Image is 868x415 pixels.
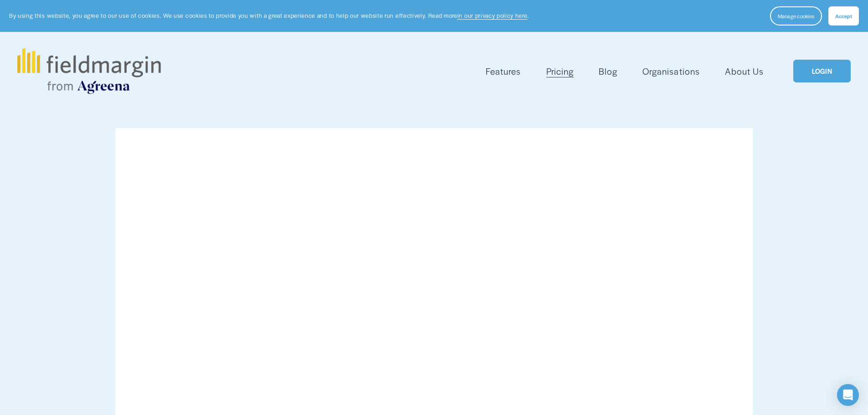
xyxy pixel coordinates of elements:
button: Accept [828,6,859,26]
span: Accept [835,12,852,20]
a: About Us [725,64,764,79]
img: fieldmargin.com [17,48,160,94]
button: Manage cookies [770,6,822,26]
a: in our privacy policy here [457,11,528,20]
span: Manage cookies [778,12,814,20]
div: Open Intercom Messenger [837,384,859,406]
a: Organisations [642,64,699,79]
a: LOGIN [793,60,851,83]
p: By using this website, you agree to our use of cookies. We use cookies to provide you with a grea... [9,11,529,20]
span: Features [486,65,521,78]
a: Blog [599,64,617,79]
a: Pricing [546,64,574,79]
a: folder dropdown [486,64,521,79]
